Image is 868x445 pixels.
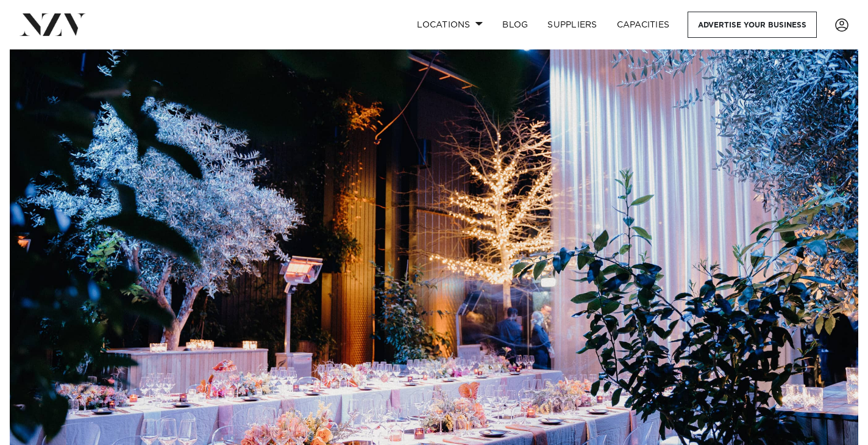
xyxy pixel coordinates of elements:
[607,12,680,38] a: Capacities
[20,13,86,35] img: nzv-logo.png
[407,12,493,38] a: Locations
[688,12,817,38] a: Advertise your business
[493,12,538,38] a: BLOG
[538,12,607,38] a: SUPPLIERS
